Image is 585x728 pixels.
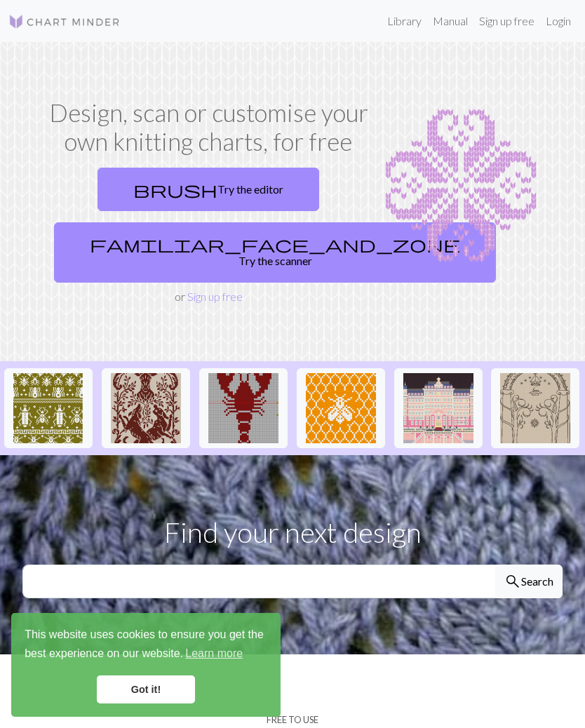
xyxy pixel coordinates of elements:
a: Sign up free [187,290,243,303]
a: dismiss cookie message [97,675,195,703]
a: Repeating bugs [4,400,93,413]
img: Copy of Grand-Budapest-Hotel-Exterior.jpg [403,373,473,443]
a: Mehiläinen [297,400,385,413]
button: IMG_0917.jpeg [102,368,190,448]
p: Find your next design [22,511,563,553]
button: Copy of Copy of Lobster [199,368,288,448]
a: learn more about cookies [183,643,245,664]
a: Library [382,7,427,35]
span: This website uses cookies to ensure you get the best experience on our website. [25,626,267,664]
span: familiar_face_and_zone [90,234,460,254]
a: Manual [427,7,473,35]
button: Search [495,565,563,598]
div: cookieconsent [11,613,281,717]
img: Repeating bugs [13,373,83,443]
a: Try the editor [97,168,319,211]
a: Copy of Copy of Lobster [199,400,288,413]
button: portededurin1.jpg [491,368,579,448]
span: search [504,572,521,591]
img: Mehiläinen [306,373,376,443]
a: IMG_0917.jpeg [102,400,190,413]
h1: Design, scan or customise your own knitting charts, for free [48,98,368,156]
a: Copy of Grand-Budapest-Hotel-Exterior.jpg [394,400,483,413]
a: Try the scanner [54,222,496,283]
a: Login [540,7,577,35]
button: Copy of Grand-Budapest-Hotel-Exterior.jpg [394,368,483,448]
img: Chart example [385,98,537,274]
img: Logo [8,13,121,30]
h4: Free to use [267,715,318,725]
span: brush [133,180,217,199]
img: IMG_0917.jpeg [111,373,181,443]
button: Mehiläinen [297,368,385,448]
button: Repeating bugs [4,368,93,448]
img: portededurin1.jpg [500,373,570,443]
img: Copy of Copy of Lobster [208,373,278,443]
a: portededurin1.jpg [491,400,579,413]
div: or [48,162,368,305]
a: Sign up free [473,7,540,35]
